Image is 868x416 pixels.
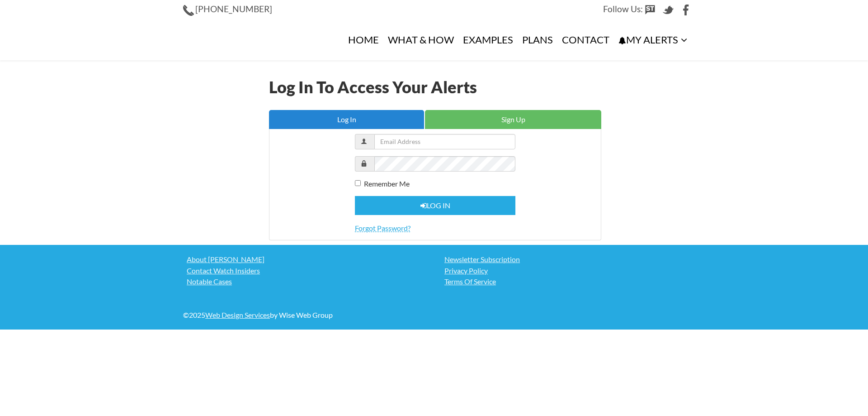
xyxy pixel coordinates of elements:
a: Home [344,19,383,60]
span: Log In [337,115,356,124]
img: Facebook [681,5,692,15]
i: Password [361,160,367,167]
div: © 2025 by Wise Web Group [183,310,429,320]
i: Username [361,138,367,144]
a: Web Design Services [205,311,270,319]
a: What & How [383,19,458,60]
img: StockTwits [645,5,656,15]
a: Privacy Policy [441,265,692,276]
a: Newsletter Subscription [441,254,692,265]
a: Forgot Password? [355,224,410,232]
a: Examples [458,19,518,60]
span: Sign Up [501,115,525,124]
img: Phone [183,5,194,16]
span: [PHONE_NUMBER] [195,4,272,14]
input: Remember Me [355,180,361,186]
a: My Alerts [614,19,692,60]
a: Contact Watch Insiders [183,265,429,276]
label: Remember Me [355,178,410,189]
a: Contact [557,19,614,60]
a: Terms Of Service [441,276,692,287]
h1: Log In To Access Your Alerts [269,78,601,96]
button: Log in [355,196,515,215]
span: Follow Us: [603,4,643,14]
a: Plans [518,19,557,60]
a: Notable Cases [183,276,429,287]
a: About [PERSON_NAME] [183,254,429,265]
input: Email Address [374,134,515,149]
img: Twitter [663,5,674,15]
